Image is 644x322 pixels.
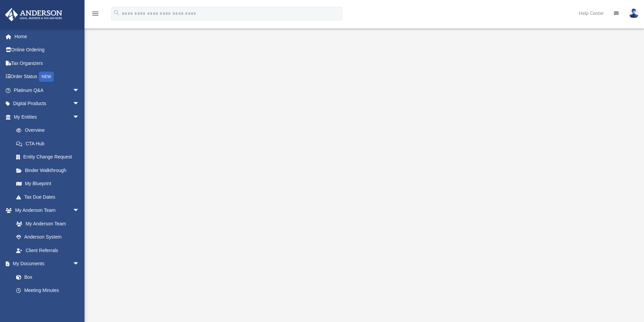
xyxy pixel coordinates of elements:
[73,257,86,271] span: arrow_drop_down
[5,43,90,57] a: Online Ordering
[9,177,86,191] a: My Blueprint
[9,190,90,204] a: Tax Due Dates
[9,270,83,284] a: Box
[91,13,99,18] a: menu
[9,217,83,230] a: My Anderson Team
[9,137,90,150] a: CTA Hub
[5,257,86,271] a: My Documentsarrow_drop_down
[3,8,64,21] img: Anderson Advisors Platinum Portal
[73,83,86,97] span: arrow_drop_down
[5,56,90,70] a: Tax Organizers
[5,204,86,217] a: My Anderson Teamarrow_drop_down
[91,9,99,18] i: menu
[9,244,86,257] a: Client Referrals
[5,70,90,84] a: Order StatusNEW
[9,164,90,177] a: Binder Walkthrough
[9,297,83,311] a: Forms Library
[5,83,90,97] a: Platinum Q&Aarrow_drop_down
[9,150,90,164] a: Entity Change Request
[39,72,54,82] div: NEW
[9,230,86,244] a: Anderson System
[113,9,120,17] i: search
[5,110,90,124] a: My Entitiesarrow_drop_down
[73,97,86,111] span: arrow_drop_down
[73,110,86,124] span: arrow_drop_down
[629,8,639,18] img: User Pic
[9,124,90,137] a: Overview
[73,204,86,218] span: arrow_drop_down
[5,30,90,43] a: Home
[9,284,86,297] a: Meeting Minutes
[5,97,90,110] a: Digital Productsarrow_drop_down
